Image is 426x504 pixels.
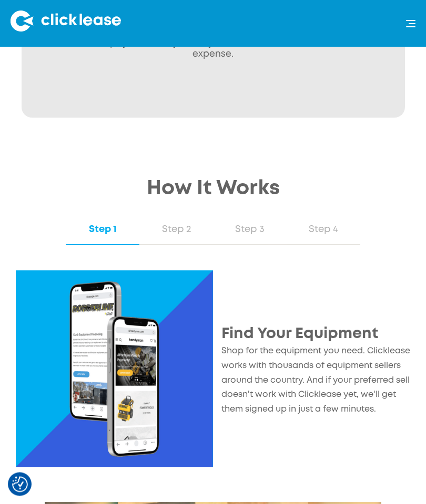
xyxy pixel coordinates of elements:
[76,223,129,237] div: Step 1
[11,10,121,31] img: Clicklease logo
[16,271,213,468] img: clicklease application process step 1
[150,223,202,237] div: Step 2
[12,477,28,492] img: Revisit consent button
[224,223,276,237] div: Step 3
[66,38,360,60] p: Lease payments may be fully tax deductible as a business expense.
[297,223,350,237] div: Step 4
[221,344,419,417] p: Shop for the equipment you need. Clicklease works with thousands of equipment sellers around the ...
[108,176,318,203] h2: How It Works
[12,477,28,492] button: Consent Preferences
[221,324,419,344] h2: Find Your Equipment
[395,10,415,37] div: menu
